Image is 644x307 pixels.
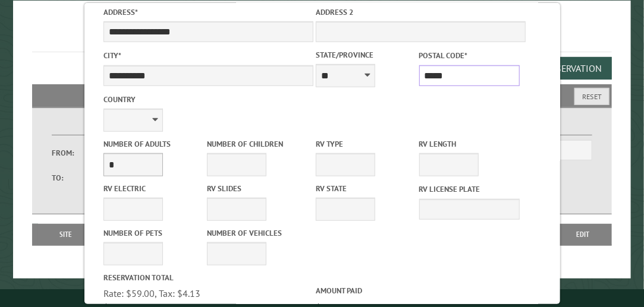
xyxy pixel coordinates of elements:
label: RV Electric [103,183,204,194]
label: Country [103,94,313,105]
label: RV Length [419,138,519,150]
label: Number of Children [206,138,307,150]
label: Address [103,7,313,18]
label: Postal Code [419,50,519,61]
th: Edit [554,224,612,245]
label: Dates [52,122,184,135]
th: Site [38,224,93,245]
button: Add a Reservation [510,57,612,80]
label: Reservation Total [103,272,313,283]
label: To: [52,172,85,183]
label: City [103,50,313,61]
label: RV License Plate [419,183,519,195]
label: State/Province [316,49,416,61]
button: Reset [574,88,610,105]
label: From: [52,147,85,159]
label: Number of Adults [103,138,204,150]
h1: Reservations [32,20,612,52]
h2: Filters [32,84,612,107]
label: RV Slides [206,183,307,194]
label: Amount paid [316,285,526,296]
label: Number of Pets [103,227,204,239]
label: Number of Vehicles [206,227,307,239]
label: RV State [316,183,416,194]
span: Rate: $59.00, Tax: $4.13 [103,287,200,299]
label: Address 2 [316,7,526,18]
label: RV Type [316,138,416,150]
